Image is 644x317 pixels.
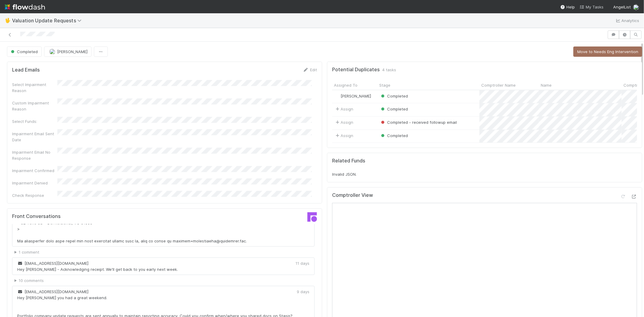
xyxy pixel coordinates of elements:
[44,46,91,57] button: [PERSON_NAME]
[341,94,371,98] span: [PERSON_NAME]
[7,46,42,57] button: Completed
[573,46,642,57] button: Move to Needs Eng Intervention
[12,213,160,219] h5: Front Conversations
[380,106,408,112] div: Completed
[307,212,317,222] img: front-logo-b4b721b83371efbadf0a.svg
[12,67,40,73] h5: Lead Emails
[17,289,88,294] span: [EMAIL_ADDRESS][DOMAIN_NAME]
[380,119,457,125] div: Completed - received followup email
[335,133,353,139] span: Assign
[481,82,516,88] span: Comptroller Name
[12,168,57,174] div: Impairment Confirmed
[382,67,396,73] span: 4 tasks
[380,133,408,138] span: Completed
[303,67,317,72] a: Edit
[560,4,575,10] div: Help
[335,119,353,125] span: Assign
[12,149,57,161] div: Impairment Email No Response
[296,260,309,266] div: 11 days
[12,118,57,124] div: Select Funds:
[14,277,315,283] summary: 10 comments
[332,158,365,164] h5: Related Funds
[17,261,88,266] span: [EMAIL_ADDRESS][DOMAIN_NAME]
[12,180,57,186] div: Impairment Denied
[335,94,340,98] img: avatar_5106bb14-94e9-4897-80de-6ae81081f36d.png
[380,94,408,98] span: Completed
[335,93,371,99] div: [PERSON_NAME]
[10,49,38,54] span: Completed
[335,106,353,112] span: Assign
[17,266,178,272] div: Hey [PERSON_NAME] - Acknowledging receipt. We'll get back to you early next week.
[12,192,57,198] div: Check Response
[57,49,88,54] span: [PERSON_NAME]
[332,192,373,198] h5: Comptroller View
[12,82,57,94] div: Select Impairment Reason
[5,2,45,12] img: logo-inverted-e16ddd16eac7371096b0.svg
[12,18,85,24] span: Valuation Update Requests
[580,4,604,10] a: My Tasks
[380,120,457,125] span: Completed - received followup email
[12,131,57,143] div: Impairment Email Sent Date
[380,133,408,139] div: Completed
[332,171,637,177] div: Invalid JSON.
[380,107,408,111] span: Completed
[334,82,357,88] span: Assigned To
[613,5,631,9] span: AngelList
[580,5,604,9] span: My Tasks
[332,67,380,73] h5: Potential Duplicates
[380,93,408,99] div: Completed
[379,82,390,88] span: Stage
[5,18,11,23] span: 🖖
[14,249,315,255] summary: 1 comment
[12,100,57,112] div: Custom Impairment Reason
[297,289,309,295] div: 9 days
[615,17,639,24] a: Analytics
[49,49,55,55] img: avatar_5106bb14-94e9-4897-80de-6ae81081f36d.png
[541,82,552,88] span: Name
[633,4,639,10] img: avatar_5106bb14-94e9-4897-80de-6ae81081f36d.png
